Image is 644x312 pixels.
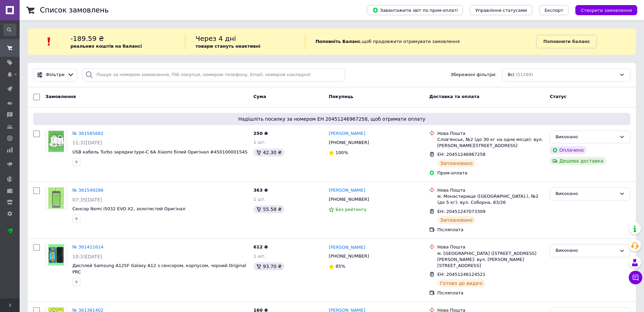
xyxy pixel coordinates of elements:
[45,94,76,99] span: Замовлення
[550,157,606,165] div: Дешева доставка
[470,5,532,15] button: Управління статусами
[543,39,590,44] b: Поповнити баланс
[329,130,365,137] a: [PERSON_NAME]
[437,137,544,149] div: Слов'янськ, №2 (до 30 кг на одне місце): вул. [PERSON_NAME][STREET_ADDRESS]
[437,216,476,224] div: Заплановано
[545,8,563,13] span: Експорт
[327,252,370,261] div: [PHONE_NUMBER]
[437,290,544,296] div: Післяплата
[253,131,268,136] span: 250 ₴
[72,140,102,145] span: 11:32[DATE]
[437,152,485,157] span: ЕН: 20451246967258
[305,34,536,49] div: , щоб продовжити отримувати замовлення
[46,72,65,78] span: Фільтри
[336,150,348,155] span: 100%
[48,244,64,265] img: Фото товару
[550,146,586,154] div: Оплачено
[429,94,479,99] span: Доставка та оплата
[329,187,365,194] a: [PERSON_NAME]
[45,187,67,209] a: Фото товару
[40,6,109,14] h1: Список замовлень
[327,195,370,204] div: [PHONE_NUMBER]
[44,37,54,47] img: :exclamation:
[367,5,463,15] button: Завантажити звіт по пром-оплаті
[70,44,142,49] b: реальних коштів на балансі
[569,7,637,13] a: Створити замовлення
[451,72,497,78] span: Збережені фільтри:
[508,72,514,78] span: Всі
[36,116,628,122] span: Надішліть посилку за номером ЕН 20451246967258, щоб отримати оплату
[329,244,365,251] a: [PERSON_NAME]
[336,207,367,212] span: Без рейтингу
[72,188,103,193] a: № 361549286
[437,130,544,137] div: Нова Пошта
[629,271,642,284] button: Чат з покупцем
[437,272,485,277] span: ЕН: 20451246124521
[48,188,64,209] img: Фото товару
[581,8,632,13] span: Створити замовлення
[72,254,102,259] span: 10:33[DATE]
[539,5,569,15] button: Експорт
[329,94,353,99] span: Покупець
[555,190,617,197] div: Виконано
[72,263,246,274] a: Дисплей Samsung A125F Galaxy A12 з сенсором, корпусом, чорний Original PRC
[437,279,485,287] div: Готово до видачі
[437,250,544,269] div: м. [GEOGRAPHIC_DATA] ([STREET_ADDRESS][PERSON_NAME]: вул. [PERSON_NAME][STREET_ADDRESS]
[253,197,266,202] span: 1 шт.
[48,131,64,152] img: Фото товару
[437,159,476,167] div: Заплановано
[253,262,284,270] div: 93.70 ₴
[253,254,266,259] span: 1 шт.
[253,94,266,99] span: Cума
[72,244,103,249] a: № 361411614
[253,148,284,157] div: 42.30 ₴
[316,39,361,44] b: Поповніть Баланс
[253,244,268,249] span: 612 ₴
[72,149,247,154] a: USB кабель Turbo зарядки type-C 6A Xiaomi білий Оригінал #45010000154S
[45,244,67,266] a: Фото товару
[372,7,458,13] span: Завантажити звіт по пром-оплаті
[327,138,370,147] div: [PHONE_NUMBER]
[70,34,104,43] span: -189.59 ₴
[437,193,544,206] div: м. Монастирище ([GEOGRAPHIC_DATA].), №2 (до 5 кг): вул. Соборна, 83/26
[72,131,103,136] a: № 361585682
[536,35,597,48] a: Поповнити баланс
[83,68,345,81] input: Пошук за номером замовлення, ПІБ покупця, номером телефону, Email, номером накладної
[437,244,544,250] div: Нова Пошта
[555,247,617,254] div: Виконано
[555,134,617,141] div: Виконано
[550,94,567,99] span: Статус
[45,130,67,152] a: Фото товару
[195,34,236,43] span: Через 4 дні
[72,206,185,211] a: Сенсор Nomi i5032 EVO X2, золотистий Оригінал
[437,170,544,176] div: Пром-оплата
[437,227,544,233] div: Післяплата
[516,72,533,77] span: (51269)
[253,188,268,193] span: 363 ₴
[437,209,485,214] span: ЕН: 20451247073309
[195,44,260,49] b: товари стануть неактивні
[575,5,637,15] button: Створити замовлення
[72,197,102,202] span: 07:35[DATE]
[437,187,544,193] div: Нова Пошта
[475,8,527,13] span: Управління статусами
[253,140,266,145] span: 1 шт.
[336,264,345,269] span: 85%
[253,205,284,213] div: 55.58 ₴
